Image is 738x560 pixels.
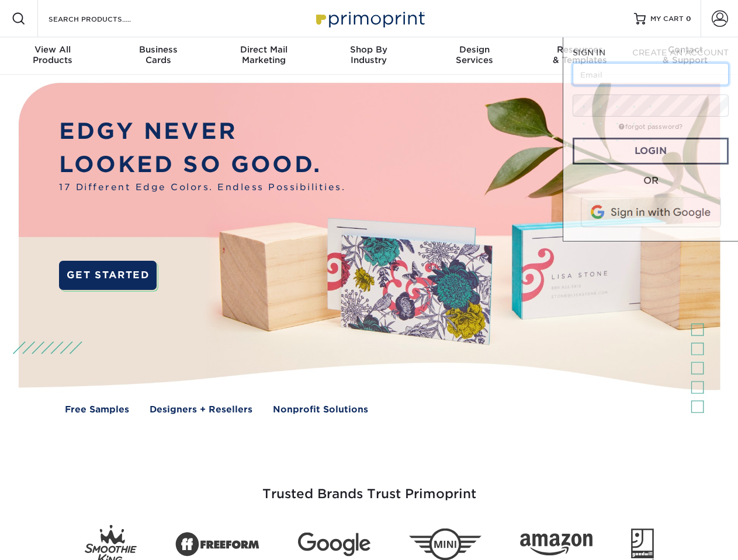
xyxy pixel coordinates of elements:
span: CREATE AN ACCOUNT [632,48,729,57]
a: Free Samples [65,403,129,416]
a: Login [573,138,729,164]
a: forgot password? [619,123,682,131]
h3: Trusted Brands Trust Primoprint [27,459,711,516]
span: Direct Mail [211,44,316,55]
span: Business [105,44,210,55]
div: Industry [316,44,421,65]
div: Services [422,44,527,65]
a: GET STARTED [59,261,157,290]
span: SIGN IN [573,48,605,57]
a: Shop ByIndustry [316,37,421,75]
div: & Templates [527,44,632,65]
a: Resources& Templates [527,37,632,75]
a: BusinessCards [105,37,210,75]
a: Direct MailMarketing [211,37,316,75]
div: Cards [105,44,210,65]
span: 0 [686,15,691,23]
a: DesignServices [422,37,527,75]
span: MY CART [650,14,684,24]
p: EDGY NEVER [59,115,345,148]
span: Shop By [316,44,421,55]
img: Amazon [520,534,593,556]
span: 17 Different Edge Colors. Endless Possibilities. [59,181,345,194]
span: Resources [527,44,632,55]
input: SEARCH PRODUCTS..... [47,12,161,26]
p: LOOKED SO GOOD. [59,148,345,181]
a: Nonprofit Solutions [273,403,368,416]
div: Marketing [211,44,316,65]
img: Goodwill [631,528,654,560]
div: OR [573,174,729,188]
a: Designers + Resellers [150,403,252,416]
input: Email [573,63,729,85]
img: Google [298,533,370,556]
iframe: Google Customer Reviews [3,524,99,556]
span: Design [422,44,527,55]
img: Primoprint [311,6,428,31]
